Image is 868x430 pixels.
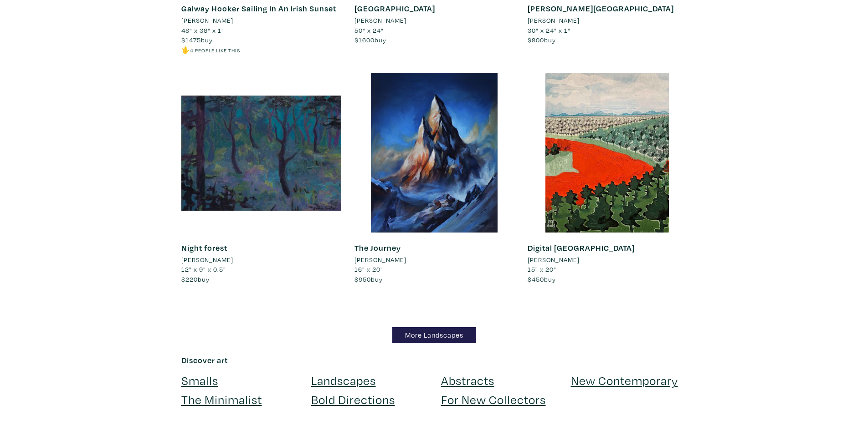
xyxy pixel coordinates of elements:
[181,255,233,265] li: [PERSON_NAME]
[181,35,201,44] span: $1475
[181,372,218,388] a: Smalls
[181,391,262,407] a: The Minimalist
[181,265,226,273] span: 12" x 9" x 0.5"
[354,265,383,273] span: 16" x 20"
[354,255,514,265] a: [PERSON_NAME]
[181,15,233,25] li: [PERSON_NAME]
[311,372,376,388] a: Landscapes
[181,275,198,283] span: $220
[354,35,386,44] span: buy
[181,15,341,25] a: [PERSON_NAME]
[181,35,213,44] span: buy
[528,35,544,44] span: $800
[181,355,687,365] h6: Discover art
[181,3,336,14] a: Galway Hooker Sailing In An Irish Sunset
[528,15,687,25] a: [PERSON_NAME]
[441,391,546,407] a: For New Collectors
[354,3,435,14] a: [GEOGRAPHIC_DATA]
[528,26,570,35] span: 30" x 24" x 1"
[181,243,227,253] a: Night forest
[528,3,674,14] a: [PERSON_NAME][GEOGRAPHIC_DATA]
[354,243,401,253] a: The Journey
[528,255,580,265] li: [PERSON_NAME]
[181,26,224,35] span: 48" x 36" x 1"
[528,15,580,25] li: [PERSON_NAME]
[392,327,476,343] a: More Landscapes
[354,35,375,44] span: $1600
[354,275,371,283] span: $950
[311,391,395,407] a: Bold Directions
[354,275,383,283] span: buy
[528,275,544,283] span: $450
[354,15,514,25] a: [PERSON_NAME]
[571,372,678,388] a: New Contemporary
[528,243,635,253] a: Digital [GEOGRAPHIC_DATA]
[528,35,556,44] span: buy
[528,275,556,283] span: buy
[181,275,210,283] span: buy
[354,26,384,35] span: 50" x 24"
[354,255,406,265] li: [PERSON_NAME]
[181,45,341,55] li: 🖐️
[441,372,494,388] a: Abstracts
[181,255,341,265] a: [PERSON_NAME]
[190,47,240,54] small: 4 people like this
[528,265,556,273] span: 15" x 20"
[354,15,406,25] li: [PERSON_NAME]
[528,255,687,265] a: [PERSON_NAME]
